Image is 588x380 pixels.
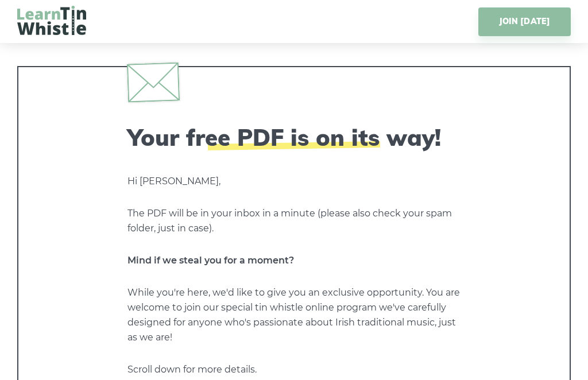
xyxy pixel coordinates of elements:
[127,123,461,151] h2: Your free PDF is on its way!
[17,6,86,35] img: LearnTinWhistle.com
[127,174,461,189] p: Hi [PERSON_NAME],
[127,362,461,377] p: Scroll down for more details.
[127,255,294,266] strong: Mind if we steal you for a moment?
[478,7,571,36] a: JOIN [DATE]
[127,62,180,102] img: envelope.svg
[127,206,461,236] p: The PDF will be in your inbox in a minute (please also check your spam folder, just in case).
[127,285,461,345] p: While you're here, we'd like to give you an exclusive opportunity. You are welcome to join our sp...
